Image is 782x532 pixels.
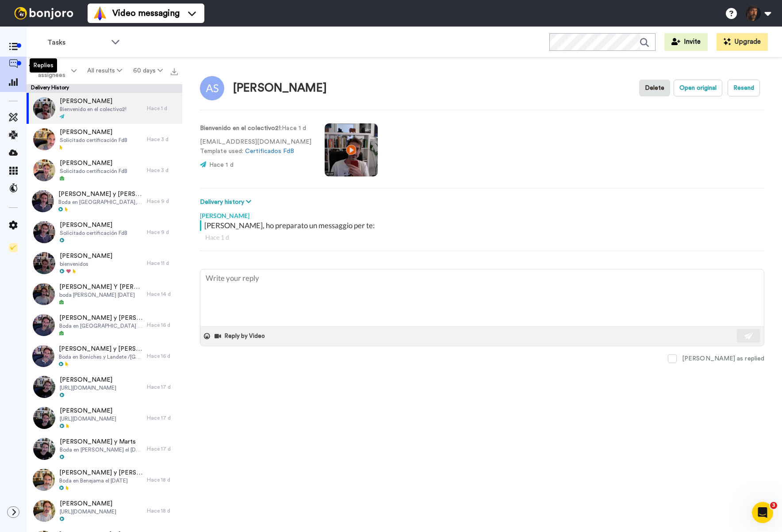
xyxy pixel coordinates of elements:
[27,433,182,464] a: [PERSON_NAME] y MartsBoda en [PERSON_NAME] el [DATE]Hace 17 d
[147,198,178,205] div: Hace 9 d
[171,68,178,75] img: export.svg
[664,33,708,51] button: Invite
[27,495,182,526] a: [PERSON_NAME][URL][DOMAIN_NAME]Hace 18 d
[60,128,127,137] span: [PERSON_NAME]
[33,438,55,460] img: 634a6568-9ea4-4647-9d25-9272ea441ac7-thumb.jpg
[128,63,168,79] button: 60 days
[752,502,773,523] iframe: Intercom live chat
[59,468,142,477] span: [PERSON_NAME] y [PERSON_NAME]
[147,352,178,360] div: Hace 16 d
[33,376,55,398] img: 844d5a3f-92de-472f-b9a6-cbd6731b1ed2-thumb.jpg
[147,414,178,421] div: Hace 17 d
[770,502,777,509] span: 3
[27,464,182,495] a: [PERSON_NAME] y [PERSON_NAME]Boda en Benejama el [DATE]Hace 18 d
[60,375,116,384] span: [PERSON_NAME]
[204,220,762,231] div: [PERSON_NAME], ho preparato un messaggio per te:
[58,199,142,206] span: Boda en [GEOGRAPHIC_DATA], [GEOGRAPHIC_DATA][PERSON_NAME] el [DATE]
[60,106,126,113] span: Bienvenido en el colectivo2!
[205,233,759,242] div: Hace 1 d
[147,476,178,483] div: Hace 18 d
[200,125,280,131] strong: Bienvenido en el colectivo2!
[147,507,178,514] div: Hace 18 d
[27,93,182,124] a: [PERSON_NAME]Bienvenido en el colectivo2!Hace 1 d
[33,283,55,305] img: 73105ba6-246d-4a6c-8a73-c494ac32dbbd-thumb.jpg
[60,384,116,391] span: [URL][DOMAIN_NAME]
[27,341,182,371] a: [PERSON_NAME] y [PERSON_NAME]Boda en Boniches y Landete /[GEOGRAPHIC_DATA] el [DATE]Hace 16 d
[30,58,57,73] div: Replies
[33,252,55,274] img: 8cfd27fc-20aa-4c6e-b48b-d3b5c96c05fa-thumb.jpg
[33,128,55,150] img: 4d40fe9f-106d-4c5e-a975-0c7c8ec4a466-thumb.jpg
[60,137,127,144] span: Solicitado certificación FdB
[60,499,116,508] span: [PERSON_NAME]
[717,33,768,51] button: Upgrade
[59,314,142,322] span: [PERSON_NAME] y [PERSON_NAME]
[60,97,126,106] span: [PERSON_NAME]
[60,252,112,260] span: [PERSON_NAME]
[59,477,142,484] span: Boda en Benejama el [DATE]
[200,124,311,133] p: : Hace 1 d
[147,291,178,298] div: Hace 14 d
[60,159,127,168] span: [PERSON_NAME]
[32,345,54,367] img: 6b7aef44-a29a-41b7-90ee-dc02bd51a03b-thumb.jpg
[59,344,142,353] span: [PERSON_NAME] y [PERSON_NAME]
[200,138,311,156] p: [EMAIL_ADDRESS][DOMAIN_NAME] Template used:
[60,437,142,446] span: [PERSON_NAME] y Marts
[82,63,127,79] button: All results
[9,243,18,252] img: Checklist.svg
[112,7,180,19] span: Video messaging
[27,186,182,217] a: [PERSON_NAME] y [PERSON_NAME]Boda en [GEOGRAPHIC_DATA], [GEOGRAPHIC_DATA][PERSON_NAME] el [DATE]H...
[27,248,182,279] a: [PERSON_NAME]bienvenidosHace 11 d
[93,6,107,20] img: vm-color.svg
[60,168,127,175] span: Solicitado certificación FdB
[728,80,760,96] button: Resend
[147,167,178,174] div: Hace 3 d
[59,353,142,360] span: Boda en Boniches y Landete /[GEOGRAPHIC_DATA] el [DATE]
[200,207,764,220] div: [PERSON_NAME]
[60,446,142,453] span: Boda en [PERSON_NAME] el [DATE]
[60,415,116,422] span: [URL][DOMAIN_NAME]
[147,229,178,236] div: Hace 9 d
[11,7,77,19] img: bj-logo-header-white.svg
[59,291,142,299] span: boda [PERSON_NAME] [DATE]
[27,84,182,93] div: Delivery History
[200,197,254,207] button: Delivery history
[233,82,327,95] div: [PERSON_NAME]
[32,190,54,212] img: 541ca2d1-dd68-4cfe-98da-393752cb6ffb-thumb.jpg
[245,148,294,154] a: Certificados FdB
[682,354,764,363] div: [PERSON_NAME] as replied
[147,260,178,267] div: Hace 11 d
[60,406,116,415] span: [PERSON_NAME]
[27,279,182,310] a: [PERSON_NAME] Y [PERSON_NAME]boda [PERSON_NAME] [DATE]Hace 14 d
[60,508,116,515] span: [URL][DOMAIN_NAME]
[27,310,182,341] a: [PERSON_NAME] y [PERSON_NAME]Boda en [GEOGRAPHIC_DATA] el [DATE]Hace 16 d
[200,76,224,100] img: Image of Alberto Sambo
[33,221,55,243] img: e8848c19-d0c9-45d0-afd4-e4d449c5ca87-thumb.jpg
[744,333,754,340] img: send-white.svg
[59,283,142,291] span: [PERSON_NAME] Y [PERSON_NAME]
[33,314,55,336] img: 8342ded8-cd20-458d-9186-e8e681229dfd-thumb.jpg
[33,97,55,119] img: 4d89b921-f9a3-426b-934f-ff181d68cbf6-thumb.jpg
[147,445,178,452] div: Hace 17 d
[147,105,178,112] div: Hace 1 d
[214,329,268,343] button: Reply by Video
[147,136,178,143] div: Hace 3 d
[27,402,182,433] a: [PERSON_NAME][URL][DOMAIN_NAME]Hace 17 d
[33,407,55,429] img: dfd3a4b3-449d-4e2e-b87e-fd977f65854a-thumb.jpg
[674,80,722,96] button: Open original
[639,80,670,96] button: Delete
[27,155,182,186] a: [PERSON_NAME]Solicitado certificación FdBHace 3 d
[60,221,127,230] span: [PERSON_NAME]
[60,230,127,237] span: Solicitado certificación FdB
[33,159,55,181] img: 4431124f-245a-4fd6-9f43-5eb0edda8828-thumb.jpg
[27,371,182,402] a: [PERSON_NAME][URL][DOMAIN_NAME]Hace 17 d
[47,37,107,48] span: Tasks
[33,500,55,522] img: a54f1122-b094-4e6e-8980-32420f257701-thumb.jpg
[33,469,55,491] img: 112d84f0-47be-4dbd-9d66-7a6b0455c529-thumb.jpg
[58,190,142,199] span: [PERSON_NAME] y [PERSON_NAME]
[27,217,182,248] a: [PERSON_NAME]Solicitado certificación FdBHace 9 d
[168,64,180,77] button: Export all results that match these filters now.
[147,383,178,390] div: Hace 17 d
[60,260,112,268] span: bienvenidos
[209,162,234,168] span: Hace 1 d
